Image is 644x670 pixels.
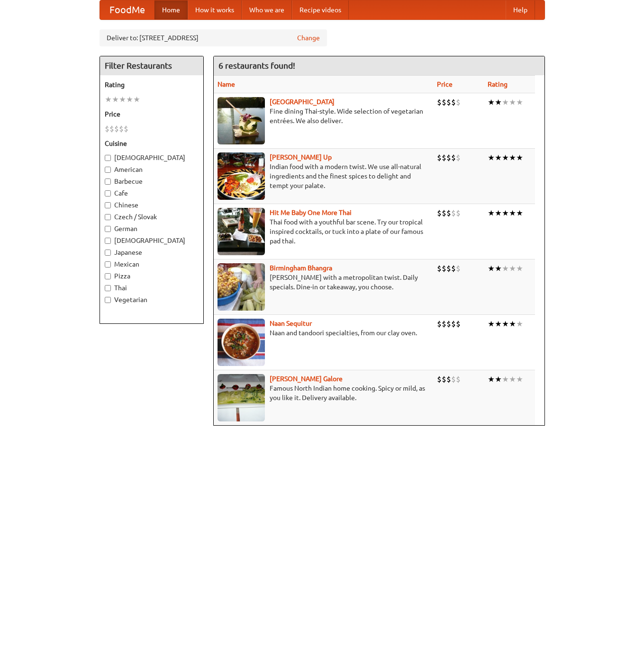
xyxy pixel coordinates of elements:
label: Japanese [105,248,199,257]
li: $ [442,319,446,329]
li: $ [442,208,446,218]
li: ★ [133,94,140,105]
li: $ [456,374,461,384]
li: $ [451,208,456,218]
input: Barbecue [105,179,111,185]
li: $ [105,124,109,134]
input: Japanese [105,250,111,256]
li: ★ [495,152,502,163]
img: naansequitur.jpg [218,319,265,366]
input: [DEMOGRAPHIC_DATA] [105,238,111,244]
label: Czech / Slovak [105,212,199,222]
h5: Rating [105,80,199,89]
a: Birmingham Bhangra [270,264,332,272]
li: $ [442,374,446,384]
li: ★ [509,97,516,107]
li: ★ [488,208,495,218]
li: $ [114,124,119,134]
input: Czech / Slovak [105,214,111,220]
img: currygalore.jpg [218,374,265,421]
li: $ [446,374,451,384]
li: ★ [516,152,523,163]
li: $ [446,263,451,274]
li: ★ [105,94,112,105]
li: $ [437,374,442,384]
a: Recipe videos [292,0,349,19]
li: $ [451,97,456,107]
li: $ [442,263,446,274]
li: ★ [495,97,502,107]
li: ★ [509,319,516,329]
p: [PERSON_NAME] with a metropolitan twist. Daily specials. Dine-in or takeaway, you choose. [218,273,430,292]
li: ★ [502,208,509,218]
label: American [105,165,199,174]
li: $ [451,152,456,163]
b: [PERSON_NAME] Galore [270,375,343,383]
li: ★ [495,374,502,384]
h5: Cuisine [105,139,199,148]
li: $ [451,374,456,384]
li: $ [456,208,461,218]
input: Chinese [105,202,111,208]
p: Famous North Indian home cooking. Spicy or mild, as you like it. Delivery available. [218,384,430,402]
li: ★ [502,374,509,384]
input: German [105,226,111,232]
label: Mexican [105,259,199,269]
li: ★ [516,374,523,384]
li: ★ [502,152,509,163]
li: ★ [495,319,502,329]
li: $ [451,319,456,329]
li: $ [456,319,461,329]
a: FoodMe [100,0,154,19]
a: How it works [188,0,242,19]
ng-pluralize: 6 restaurants found! [218,61,295,70]
li: $ [446,319,451,329]
label: [DEMOGRAPHIC_DATA] [105,153,199,162]
a: Price [437,80,453,88]
li: $ [456,263,461,274]
li: $ [437,263,442,274]
p: Fine dining Thai-style. Wide selection of vegetarian entrées. We also deliver. [218,107,430,125]
li: $ [442,97,446,107]
img: satay.jpg [218,97,265,144]
input: Cafe [105,190,111,197]
li: $ [446,152,451,163]
li: ★ [509,263,516,274]
li: ★ [126,94,133,105]
li: ★ [112,94,119,105]
img: babythai.jpg [218,208,265,255]
label: [DEMOGRAPHIC_DATA] [105,236,199,245]
li: $ [437,208,442,218]
li: $ [456,152,461,163]
input: [DEMOGRAPHIC_DATA] [105,155,111,161]
li: $ [451,263,456,274]
a: Naan Sequitur [270,320,312,327]
a: Who we are [242,0,292,19]
li: ★ [502,263,509,274]
li: $ [442,152,446,163]
label: German [105,224,199,233]
b: [PERSON_NAME] Up [270,153,332,161]
li: ★ [119,94,126,105]
p: Naan and tandoori specialties, from our clay oven. [218,328,430,338]
li: $ [437,319,442,329]
img: curryup.jpg [218,152,265,200]
li: $ [446,97,451,107]
label: Barbecue [105,177,199,186]
label: Thai [105,283,199,293]
h4: Filter Restaurants [100,56,203,75]
li: $ [446,208,451,218]
a: Rating [488,80,508,88]
input: American [105,167,111,173]
input: Vegetarian [105,297,111,303]
div: Deliver to: [STREET_ADDRESS] [100,29,327,46]
li: ★ [516,208,523,218]
li: ★ [488,319,495,329]
li: $ [456,97,461,107]
a: Home [154,0,188,19]
li: ★ [516,319,523,329]
input: Thai [105,285,111,291]
a: [GEOGRAPHIC_DATA] [270,98,335,106]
